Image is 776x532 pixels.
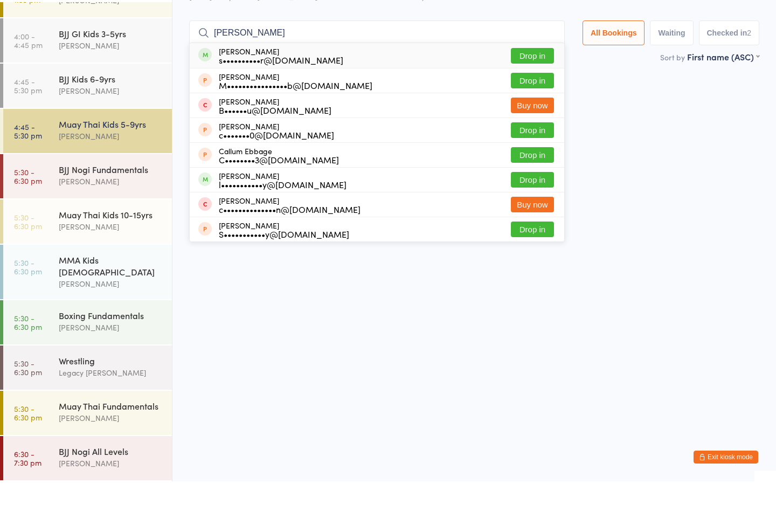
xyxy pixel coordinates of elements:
a: 5:30 -6:30 pmMMA Kids [DEMOGRAPHIC_DATA][PERSON_NAME] [3,295,172,350]
button: Drop in [511,272,554,288]
button: Drop in [511,223,554,238]
span: Manual search [609,20,661,31]
div: [PERSON_NAME] [219,222,347,239]
div: [PERSON_NAME] [219,98,343,115]
div: [PERSON_NAME] [59,462,163,475]
div: [PERSON_NAME] [59,271,163,284]
time: 6:30 - 7:30 pm [14,500,41,517]
div: Wrestling [59,405,163,417]
button: Drop in [511,173,554,189]
div: Muay Thai Kids 10-15yrs [59,259,163,271]
a: [DATE] [14,30,40,42]
button: Buy now [511,148,554,164]
div: 2 [747,79,751,88]
time: 5:30 - 6:30 pm [14,264,42,281]
a: 4:45 -5:30 pmBJJ Kids 6-9yrs[PERSON_NAME] [3,114,172,158]
a: 5:30 -6:30 pmBJJ Nogi Fundamentals[PERSON_NAME] [3,205,172,249]
div: First name (ASC) [687,101,759,113]
time: 12:30 - 1:30 pm [14,37,40,54]
time: 5:30 - 6:30 pm [14,410,42,427]
div: BJJ Nogi Fundamentals [59,214,163,226]
span: [DATE] 4:45pm [189,42,240,52]
a: 5:30 -6:30 pmWrestlingLegacy [PERSON_NAME] [3,396,172,440]
div: [PERSON_NAME] [59,226,163,238]
div: [PERSON_NAME] [59,508,163,520]
time: 4:00 - 4:45 pm [14,82,43,100]
span: Scanner input [699,20,748,31]
div: [PERSON_NAME] [219,123,372,140]
a: 5:30 -6:30 pmMuay Thai Kids 10-15yrs[PERSON_NAME] [3,250,172,294]
input: Search [189,71,565,96]
div: Legacy [PERSON_NAME] [59,417,163,430]
div: [PERSON_NAME] [59,181,163,193]
div: BJJ GI Kids 3-5yrs [59,78,163,90]
div: At [78,12,131,30]
span: Kids Muay Thai [390,42,442,52]
button: Drop in [511,123,554,139]
span: Chatswood [334,42,373,52]
a: 5:30 -6:30 pmBoxing Fundamentals[PERSON_NAME] [3,351,172,395]
div: [PERSON_NAME] [59,328,163,341]
div: Any location [78,30,131,42]
div: BJJ Nogi All Levels [59,496,163,508]
div: [PERSON_NAME] [219,148,331,165]
button: Exit kiosk mode [694,501,758,514]
div: [PERSON_NAME] [219,247,361,264]
div: [PERSON_NAME] [59,372,163,384]
div: BJJ Kids 6-9yrs [59,123,163,135]
div: [PERSON_NAME] [219,272,349,289]
div: Events for [14,12,67,30]
div: Boxing Fundamentals [59,360,163,372]
label: Sort by [660,102,685,113]
button: Drop in [511,198,554,213]
h2: Muay Thai Kids 5-9yrs Check-in [189,15,759,33]
div: MMA Kids [DEMOGRAPHIC_DATA] [59,305,163,328]
div: Muay Thai Fundamentals [59,451,163,462]
div: C••••••••3@[DOMAIN_NAME] [219,206,339,215]
div: c•••••••0@[DOMAIN_NAME] [219,181,334,190]
time: 5:30 - 6:30 pm [14,455,42,472]
div: Muay Thai Kids 5-9yrs [59,169,163,181]
time: 5:30 - 6:30 pm [14,309,42,326]
div: s••••••••••r@[DOMAIN_NAME] [219,106,343,115]
button: All Bookings [583,71,645,96]
time: 5:30 - 6:30 pm [14,364,42,382]
div: B••••••u@[DOMAIN_NAME] [219,156,331,165]
time: 4:45 - 5:30 pm [14,173,42,190]
button: Checked in2 [699,71,760,96]
button: Buy now [511,247,554,263]
div: Callum Ebbage [219,197,339,215]
button: Waiting [650,71,693,96]
a: 4:00 -4:45 pmBJJ GI Kids 3-5yrs[PERSON_NAME] [3,69,172,113]
span: [PERSON_NAME] [257,42,317,52]
button: Drop in [511,99,554,114]
a: 4:45 -5:30 pmMuay Thai Kids 5-9yrs[PERSON_NAME] [3,160,172,204]
a: 5:30 -6:30 pmMuay Thai Fundamentals[PERSON_NAME] [3,441,172,486]
div: c••••••••••••••n@[DOMAIN_NAME] [219,255,361,264]
div: S•••••••••••y@[DOMAIN_NAME] [219,280,349,289]
a: 6:30 -7:30 pmBJJ Nogi All Levels[PERSON_NAME] [3,487,172,531]
div: [PERSON_NAME] [59,135,163,148]
div: [PERSON_NAME] [59,90,163,102]
div: l•••••••••••y@[DOMAIN_NAME] [219,231,347,239]
time: 4:45 - 5:30 pm [14,128,42,145]
time: 5:30 - 6:30 pm [14,218,42,236]
div: [PERSON_NAME] [219,172,334,190]
div: M••••••••••••••••b@[DOMAIN_NAME] [219,132,372,140]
